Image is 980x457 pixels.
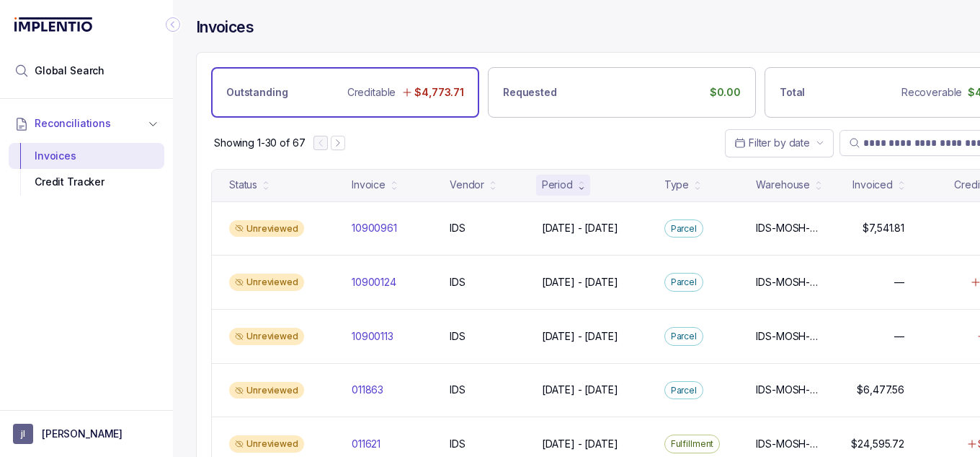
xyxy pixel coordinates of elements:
[9,140,164,199] div: Reconciliations
[901,85,962,100] p: Recoverable
[725,129,834,157] button: Date Range Picker
[894,329,904,344] p: —
[857,383,904,397] p: $6,477.56
[229,435,304,453] div: Unreviewed
[414,85,464,100] p: $4,773.71
[229,220,304,238] div: Unreviewed
[756,329,819,344] p: IDS-MOSH-IND
[671,437,714,451] p: Fulfillment
[671,222,697,236] p: Parcel
[214,136,305,150] p: Showing 1-30 of 67
[450,178,484,192] div: Vendor
[450,275,465,290] p: IDS
[671,275,697,290] p: Parcel
[863,221,904,235] p: $7,541.81
[229,274,304,291] div: Unreviewed
[710,85,741,100] p: $0.00
[20,169,153,195] div: Credit Tracker
[542,437,618,451] p: [DATE] - [DATE]
[35,64,104,78] span: Global Search
[780,85,805,100] p: Total
[13,424,33,444] span: User initials
[164,16,182,33] div: Collapse Icon
[542,275,618,290] p: [DATE] - [DATE]
[671,383,697,398] p: Parcel
[352,437,380,451] p: 011621
[852,178,893,192] div: Invoiced
[503,85,557,100] p: Requested
[347,85,396,100] p: Creditable
[35,116,111,131] span: Reconciliations
[352,275,396,290] p: 10900124
[229,382,304,399] div: Unreviewed
[756,275,819,290] p: IDS-MOSH-IND, IDS-MOSH-SLC
[352,221,397,235] p: 10900961
[229,178,257,192] div: Status
[331,136,345,150] button: Next Page
[20,143,153,169] div: Invoices
[756,221,819,235] p: IDS-MOSH-SLC
[9,108,164,139] button: Reconciliations
[42,427,122,441] p: [PERSON_NAME]
[671,329,697,344] p: Parcel
[352,178,386,192] div: Invoice
[756,178,810,192] div: Warehouse
[229,328,304,345] div: Unreviewed
[664,178,689,192] div: Type
[851,437,904,451] p: $24,595.72
[450,437,465,451] p: IDS
[450,221,465,235] p: IDS
[226,85,288,100] p: Outstanding
[756,437,819,451] p: IDS-MOSH-IND
[352,329,393,344] p: 10900113
[749,136,810,149] span: Filter by date
[734,136,810,150] search: Date Range Picker
[450,383,465,397] p: IDS
[756,383,819,397] p: IDS-MOSH-IND, IDS-MOSH-SLC
[542,329,618,344] p: [DATE] - [DATE]
[214,136,305,150] div: Remaining page entries
[196,17,254,38] h4: Invoices
[13,424,160,444] button: User initials[PERSON_NAME]
[542,383,618,397] p: [DATE] - [DATE]
[542,221,618,235] p: [DATE] - [DATE]
[894,275,904,290] p: —
[352,383,383,397] p: 011863
[450,329,465,344] p: IDS
[542,178,573,192] div: Period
